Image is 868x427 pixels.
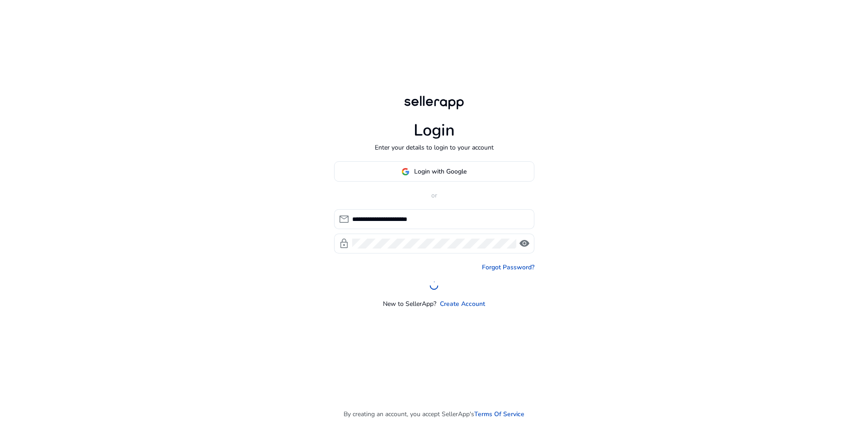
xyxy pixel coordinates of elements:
span: Login with Google [414,167,467,176]
h1: Login [414,121,455,140]
span: lock [339,238,349,249]
a: Terms Of Service [474,409,524,419]
button: Login with Google [334,161,534,182]
span: mail [339,214,349,225]
span: visibility [519,238,530,249]
a: Create Account [440,299,485,309]
p: New to SellerApp? [383,299,436,309]
img: google-logo.svg [401,168,410,176]
p: or [334,191,534,200]
a: Forgot Password? [482,263,534,272]
p: Enter your details to login to your account [375,143,494,152]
